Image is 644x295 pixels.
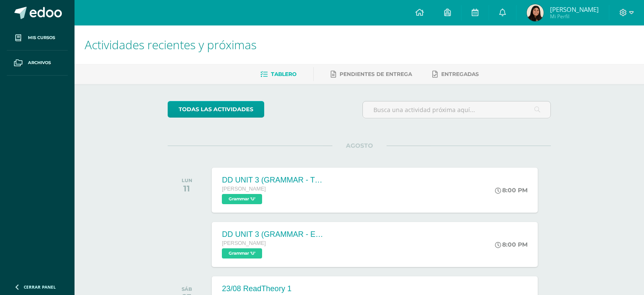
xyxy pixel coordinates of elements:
a: Mis cursos [7,25,68,51]
a: Archivos [7,51,68,76]
div: 23/08 ReadTheory 1 [222,284,291,293]
div: 8:00 PM [495,186,528,194]
span: Mis cursos [28,34,55,41]
div: LUN [182,177,192,183]
span: Grammar 'U' [222,194,262,204]
input: Busca una actividad próxima aquí... [363,101,550,118]
span: Archivos [28,59,51,66]
span: [PERSON_NAME] [222,240,266,246]
div: SÁB [182,286,192,292]
a: Tablero [260,67,296,81]
span: [PERSON_NAME] [222,186,266,192]
span: Pendientes de entrega [340,71,412,77]
span: Entregadas [441,71,479,77]
span: AGOSTO [332,142,387,149]
a: todas las Actividades [168,101,264,118]
div: 11 [182,183,192,194]
div: DD UNIT 3 (GRAMMAR - TOP WORKSHEETS) [222,176,323,185]
div: DD UNIT 3 (GRAMMAR - ELLII) [222,230,323,239]
span: [PERSON_NAME] [550,5,599,14]
span: Tablero [271,71,296,77]
a: Entregadas [432,67,479,81]
a: Pendientes de entrega [331,67,412,81]
div: 8:00 PM [495,241,528,248]
span: Actividades recientes y próximas [85,37,257,53]
span: Grammar 'U' [222,248,262,258]
img: d66720014760d80f5c098767f9c1150e.png [527,4,544,21]
span: Cerrar panel [24,284,56,290]
span: Mi Perfil [550,13,599,20]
